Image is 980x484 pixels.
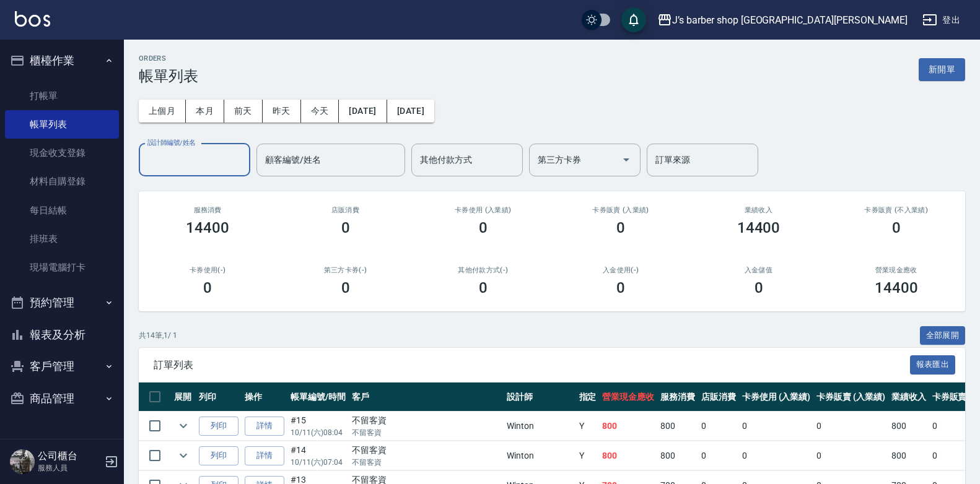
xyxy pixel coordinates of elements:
[291,206,399,214] h2: 店販消費
[919,63,965,75] a: 新開單
[888,382,929,412] th: 業績收入
[657,441,698,470] td: 800
[174,417,193,435] button: expand row
[739,441,814,470] td: 0
[245,446,284,465] a: 詳情
[657,382,698,412] th: 服務消費
[387,100,434,123] button: [DATE]
[919,58,965,81] button: 新開單
[5,319,119,351] button: 報表及分析
[196,382,242,412] th: 列印
[504,382,575,412] th: 設計師
[147,138,196,147] label: 設計師編號/姓名
[38,450,101,462] h5: 公司櫃台
[621,7,646,32] button: save
[5,110,119,139] a: 帳單列表
[15,11,50,27] img: Logo
[5,45,119,77] button: 櫃檯作業
[616,150,636,170] button: Open
[5,287,119,319] button: 預約管理
[755,279,763,296] h3: 0
[567,206,675,214] h2: 卡券販賣 (入業績)
[341,219,350,236] h3: 0
[139,100,186,123] button: 上個月
[704,206,812,214] h2: 業績收入
[139,67,198,85] h3: 帳單列表
[657,412,698,441] td: 800
[352,457,501,468] p: 不留客資
[698,441,739,470] td: 0
[5,225,119,253] a: 排班表
[139,330,177,341] p: 共 14 筆, 1 / 1
[154,359,910,371] span: 訂單列表
[263,100,301,123] button: 昨天
[291,266,399,274] h2: 第三方卡券(-)
[242,382,287,412] th: 操作
[567,266,675,274] h2: 入金使用(-)
[599,441,657,470] td: 800
[479,279,488,296] h3: 0
[154,206,261,214] h3: 服務消費
[813,382,888,412] th: 卡券販賣 (入業績)
[291,427,346,438] p: 10/11 (六) 08:04
[5,196,119,225] a: 每日結帳
[910,355,956,374] button: 報表匯出
[352,444,501,457] div: 不留客資
[888,412,929,441] td: 800
[5,350,119,382] button: 客戶管理
[813,441,888,470] td: 0
[652,7,912,33] button: J’s barber shop [GEOGRAPHIC_DATA][PERSON_NAME]
[842,206,950,214] h2: 卡券販賣 (不入業績)
[917,9,965,32] button: 登出
[203,279,212,296] h3: 0
[888,441,929,470] td: 800
[842,266,950,274] h2: 營業現金應收
[616,279,625,296] h3: 0
[199,417,238,436] button: 列印
[504,441,575,470] td: Winton
[245,417,284,436] a: 詳情
[5,139,119,167] a: 現金收支登錄
[576,441,600,470] td: Y
[287,412,349,441] td: #15
[5,82,119,110] a: 打帳單
[5,253,119,282] a: 現場電腦打卡
[199,446,238,465] button: 列印
[10,449,35,474] img: Person
[301,100,339,123] button: 今天
[599,412,657,441] td: 800
[38,462,101,473] p: 服務人員
[139,54,198,63] h2: ORDERS
[698,412,739,441] td: 0
[672,12,908,28] div: J’s barber shop [GEOGRAPHIC_DATA][PERSON_NAME]
[341,279,350,296] h3: 0
[599,382,657,412] th: 營業現金應收
[576,412,600,441] td: Y
[174,446,193,465] button: expand row
[224,100,263,123] button: 前天
[813,412,888,441] td: 0
[154,266,261,274] h2: 卡券使用(-)
[349,382,504,412] th: 客戶
[504,412,575,441] td: Winton
[186,219,229,236] h3: 14400
[920,326,966,345] button: 全部展開
[429,266,537,274] h2: 其他付款方式(-)
[352,414,501,427] div: 不留客資
[910,358,956,370] a: 報表匯出
[739,412,814,441] td: 0
[5,382,119,415] button: 商品管理
[616,219,625,236] h3: 0
[287,382,349,412] th: 帳單編號/時間
[287,441,349,470] td: #14
[892,219,901,236] h3: 0
[737,219,781,236] h3: 14400
[186,100,224,123] button: 本月
[339,100,387,123] button: [DATE]
[429,206,537,214] h2: 卡券使用 (入業績)
[704,266,812,274] h2: 入金儲值
[291,457,346,468] p: 10/11 (六) 07:04
[479,219,488,236] h3: 0
[698,382,739,412] th: 店販消費
[739,382,814,412] th: 卡券使用 (入業績)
